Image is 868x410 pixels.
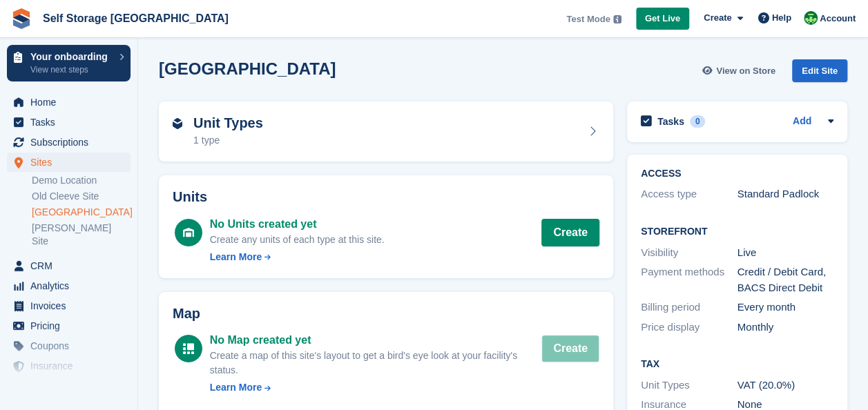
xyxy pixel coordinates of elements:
[30,256,113,275] span: CRM
[7,296,131,315] a: menu
[613,15,621,23] img: icon-info-grey-7440780725fd019a000dd9b08b2336e03edf1995a4989e88bcd33f0948082b44.svg
[159,59,336,78] h2: [GEOGRAPHIC_DATA]
[7,356,131,375] a: menu
[7,316,131,335] a: menu
[792,59,847,82] div: Edit Site
[32,222,131,248] a: [PERSON_NAME] Site
[7,376,131,396] a: menu
[7,92,131,112] a: menu
[210,250,385,264] a: Learn More
[173,306,599,322] h2: Map
[804,11,818,25] img: Mackenzie Wells
[30,276,113,295] span: Analytics
[641,168,833,179] h2: ACCESS
[32,190,131,203] a: Old Cleeve Site
[737,300,834,315] div: Every month
[737,245,834,261] div: Live
[32,174,131,187] a: Demo Location
[7,276,131,295] a: menu
[183,228,194,237] img: unit-icn-white-d235c252c4782ee186a2df4c2286ac11bc0d7b43c5caf8ab1da4ff888f7e7cf9.svg
[159,101,613,162] a: Unit Types 1 type
[737,186,834,202] div: Standard Padlock
[772,11,791,25] span: Help
[641,264,737,295] div: Payment methods
[716,64,775,78] span: View on Store
[30,64,113,76] p: View next steps
[30,133,113,152] span: Subscriptions
[37,7,234,30] a: Self Storage [GEOGRAPHIC_DATA]
[641,320,737,335] div: Price display
[7,336,131,355] a: menu
[641,359,833,370] h2: Tax
[636,8,689,30] a: Get Live
[690,115,706,128] div: 0
[173,189,599,205] h2: Units
[7,256,131,275] a: menu
[193,115,263,131] h2: Unit Types
[173,118,182,129] img: unit-type-icn-2b2737a686de81e16bb02015468b77c625bbabd49415b5ef34ead5e3b44a266d.svg
[30,52,113,61] p: Your onboarding
[210,233,385,247] div: Create any units of each type at this site.
[30,113,113,132] span: Tasks
[793,114,811,130] a: Add
[11,8,32,29] img: stora-icon-8386f47178a22dfd0bd8f6a31ec36ba5ce8667c1dd55bd0f319d3a0aa187defe.svg
[657,115,684,128] h2: Tasks
[700,59,781,82] a: View on Store
[210,332,542,349] div: No Map created yet
[641,300,737,315] div: Billing period
[30,336,113,355] span: Coupons
[566,12,610,26] span: Test Mode
[7,133,131,152] a: menu
[737,320,834,335] div: Monthly
[7,113,131,132] a: menu
[30,316,113,335] span: Pricing
[641,226,833,237] h2: Storefront
[30,153,113,172] span: Sites
[32,206,131,219] a: [GEOGRAPHIC_DATA]
[210,380,542,395] a: Learn More
[210,250,262,264] div: Learn More
[7,45,131,81] a: Your onboarding View next steps
[820,12,856,26] span: Account
[30,356,113,375] span: Insurance
[541,219,599,246] button: Create
[704,11,731,25] span: Create
[7,153,131,172] a: menu
[183,343,194,354] img: map-icn-white-8b231986280072e83805622d3debb4903e2986e43859118e7b4002611c8ef794.svg
[541,335,599,362] button: Create
[737,264,834,295] div: Credit / Debit Card, BACS Direct Debit
[210,216,385,233] div: No Units created yet
[641,245,737,261] div: Visibility
[210,380,262,395] div: Learn More
[30,376,113,396] span: Settings
[30,296,113,315] span: Invoices
[641,378,737,393] div: Unit Types
[210,349,542,378] div: Create a map of this site's layout to get a bird's eye look at your facility's status.
[30,92,113,112] span: Home
[737,378,834,393] div: VAT (20.0%)
[645,12,680,26] span: Get Live
[193,133,263,148] div: 1 type
[792,59,847,88] a: Edit Site
[641,186,737,202] div: Access type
